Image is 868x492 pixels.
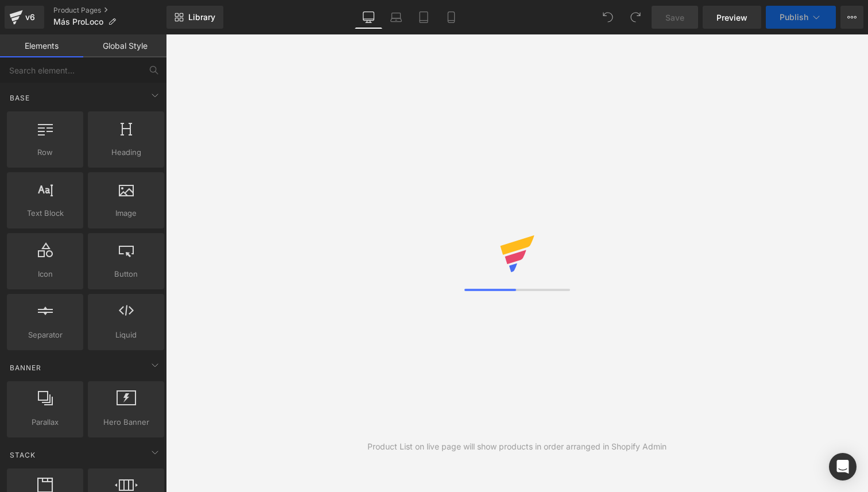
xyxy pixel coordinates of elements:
a: Product Pages [53,6,166,15]
a: Desktop [355,6,382,29]
span: Base [9,92,31,103]
span: Liquid [91,329,161,341]
a: Tablet [410,6,437,29]
span: Icon [10,268,80,280]
span: Hero Banner [91,416,161,428]
span: Image [91,207,161,219]
span: Text Block [10,207,80,219]
button: Undo [596,6,619,29]
span: Parallax [10,416,80,428]
span: Publish [780,13,808,22]
a: Laptop [382,6,410,29]
a: New Library [166,6,223,29]
span: Stack [9,450,37,460]
a: v6 [5,6,44,29]
span: Library [188,12,215,22]
a: Mobile [437,6,465,29]
div: Open Intercom Messenger [829,453,857,481]
a: Global Style [83,34,166,57]
span: Heading [91,146,161,158]
span: Banner [9,362,42,373]
div: Product List on live page will show products in order arranged in Shopify Admin [367,440,666,453]
span: Row [10,146,80,158]
span: Preview [716,11,747,24]
div: v6 [23,10,37,25]
span: Button [91,268,161,280]
span: Más ProLoco [53,17,103,26]
button: Redo [624,6,647,29]
button: Publish [766,6,836,29]
a: Preview [703,6,761,29]
button: More [840,6,863,29]
span: Separator [10,329,80,341]
span: Save [665,11,684,24]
